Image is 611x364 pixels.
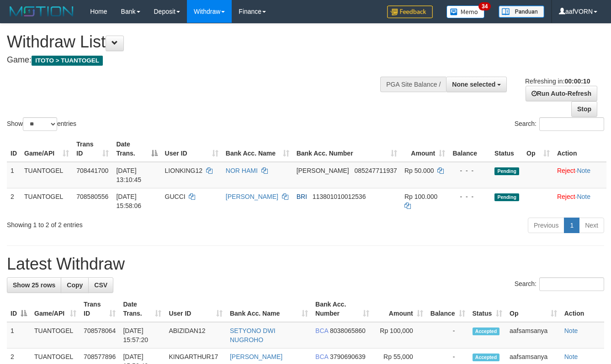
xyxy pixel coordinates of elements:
[312,296,373,322] th: Bank Acc. Number: activate to sort column ascending
[230,327,276,343] a: SETYONO DWI NUGROHO
[297,193,307,200] span: BRI
[499,5,544,18] img: panduan.png
[80,322,119,348] td: 708578064
[404,193,437,200] span: Rp 100.000
[32,56,103,66] span: ITOTO > TUANTOGEL
[13,281,55,289] span: Show 25 rows
[7,255,604,273] h1: Latest Withdraw
[427,322,469,348] td: -
[579,218,604,233] a: Next
[7,322,31,348] td: 1
[449,136,491,162] th: Balance
[373,322,427,348] td: Rp 100,000
[76,193,108,200] span: 708580556
[23,117,57,131] select: Showentries
[539,117,604,131] input: Search:
[21,136,73,162] th: Game/API: activate to sort column ascending
[452,81,495,88] span: None selected
[7,5,76,18] img: MOTION_logo.png
[7,33,398,51] h1: Withdraw List
[515,117,604,131] label: Search:
[226,193,278,200] a: [PERSON_NAME]
[564,353,578,360] a: Note
[7,56,398,65] h4: Game:
[21,188,73,214] td: TUANTOGEL
[293,136,401,162] th: Bank Acc. Number: activate to sort column ascending
[473,328,500,335] span: Accepted
[577,193,590,200] a: Note
[112,136,161,162] th: Date Trans.: activate to sort column descending
[539,277,604,291] input: Search:
[315,327,328,334] span: BCA
[380,77,446,92] div: PGA Site Balance /
[73,136,112,162] th: Trans ID: activate to sort column ascending
[7,188,21,214] td: 2
[401,136,449,162] th: Amount: activate to sort column ascending
[80,296,119,322] th: Trans ID: activate to sort column ascending
[226,296,312,322] th: Bank Acc. Name: activate to sort column ascending
[165,193,186,200] span: GUCCI
[161,136,222,162] th: User ID: activate to sort column ascending
[7,162,21,188] td: 1
[494,167,519,175] span: Pending
[577,167,590,174] a: Note
[230,353,282,360] a: [PERSON_NAME]
[119,322,165,348] td: [DATE] 15:57:20
[564,218,579,233] a: 1
[494,193,519,201] span: Pending
[94,281,107,289] span: CSV
[473,354,500,361] span: Accepted
[557,193,575,200] a: Reject
[469,296,506,322] th: Status: activate to sort column ascending
[553,162,606,188] td: ·
[330,327,366,334] span: Copy 8038065860 to clipboard
[525,78,590,85] span: Refreshing in:
[165,296,226,322] th: User ID: activate to sort column ascending
[452,166,487,175] div: - - -
[31,322,80,348] td: TUANTOGEL
[226,167,258,174] a: NOR HAMI
[61,277,89,293] a: Copy
[67,281,83,289] span: Copy
[553,136,606,162] th: Action
[528,218,564,233] a: Previous
[515,277,604,291] label: Search:
[446,77,507,92] button: None selected
[452,192,487,201] div: - - -
[7,217,248,229] div: Showing 1 to 2 of 2 entries
[506,296,561,322] th: Op: activate to sort column ascending
[7,117,76,131] label: Show entries
[571,101,597,117] a: Stop
[404,167,434,174] span: Rp 50.000
[315,353,328,360] span: BCA
[76,167,108,174] span: 708441700
[564,78,590,85] strong: 00:00:10
[119,296,165,322] th: Date Trans.: activate to sort column ascending
[165,167,202,174] span: LIONKING12
[557,167,575,174] a: Reject
[222,136,293,162] th: Bank Acc. Name: activate to sort column ascending
[7,296,31,322] th: ID: activate to sort column descending
[373,296,427,322] th: Amount: activate to sort column ascending
[116,193,141,209] span: [DATE] 15:58:06
[478,2,491,10] span: 34
[165,322,226,348] td: ABIZIDAN12
[313,193,366,200] span: Copy 113801010012536 to clipboard
[446,5,485,18] img: Button%20Memo.svg
[330,353,366,360] span: Copy 3790690639 to clipboard
[7,136,21,162] th: ID
[116,167,141,183] span: [DATE] 13:10:45
[526,86,597,101] a: Run Auto-Refresh
[7,277,61,293] a: Show 25 rows
[553,188,606,214] td: ·
[561,296,604,322] th: Action
[354,167,397,174] span: Copy 085247711937 to clipboard
[427,296,469,322] th: Balance: activate to sort column ascending
[297,167,349,174] span: [PERSON_NAME]
[21,162,73,188] td: TUANTOGEL
[564,327,578,334] a: Note
[387,5,433,18] img: Feedback.jpg
[31,296,80,322] th: Game/API: activate to sort column ascending
[491,136,523,162] th: Status
[88,277,113,293] a: CSV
